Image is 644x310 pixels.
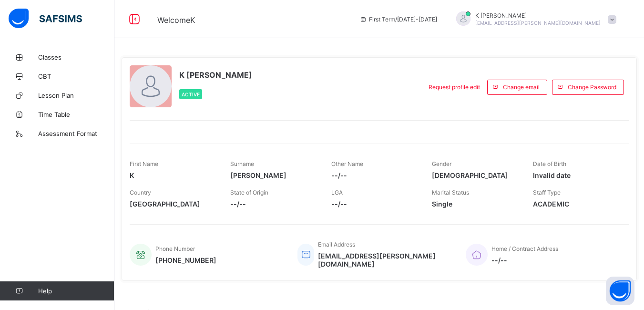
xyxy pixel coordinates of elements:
[130,160,158,167] span: First Name
[9,9,82,29] img: safsims
[130,189,151,196] span: Country
[182,92,200,97] span: Active
[429,83,480,91] span: Request profile edit
[533,189,561,196] span: Staff Type
[130,200,216,208] span: [GEOGRAPHIC_DATA]
[318,252,451,268] span: [EMAIL_ADDRESS][PERSON_NAME][DOMAIN_NAME]
[130,171,216,179] span: K
[331,189,343,196] span: LGA
[318,241,355,248] span: Email Address
[331,160,363,167] span: Other Name
[432,160,451,167] span: Gender
[155,245,195,252] span: Phone Number
[38,111,114,118] span: Time Table
[38,72,114,80] span: CBT
[230,160,254,167] span: Surname
[230,200,317,208] span: --/--
[447,11,621,27] div: KNwankwo
[475,12,601,19] span: K [PERSON_NAME]
[230,171,317,179] span: [PERSON_NAME]
[491,256,558,264] span: --/--
[157,15,195,25] span: Welcome K
[179,70,252,80] span: K [PERSON_NAME]
[155,256,216,264] span: [PHONE_NUMBER]
[38,287,114,295] span: Help
[568,83,616,91] span: Change Password
[533,200,619,208] span: ACADEMIC
[503,83,540,91] span: Change email
[38,92,114,99] span: Lesson Plan
[491,245,558,252] span: Home / Contract Address
[38,53,114,61] span: Classes
[331,200,418,208] span: --/--
[432,200,518,208] span: Single
[359,16,437,23] span: session/term information
[606,277,634,305] button: Open asap
[475,20,601,26] span: [EMAIL_ADDRESS][PERSON_NAME][DOMAIN_NAME]
[331,171,418,179] span: --/--
[230,189,268,196] span: State of Origin
[432,171,518,179] span: [DEMOGRAPHIC_DATA]
[533,160,566,167] span: Date of Birth
[533,171,619,179] span: Invalid date
[432,189,469,196] span: Marital Status
[38,130,114,137] span: Assessment Format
